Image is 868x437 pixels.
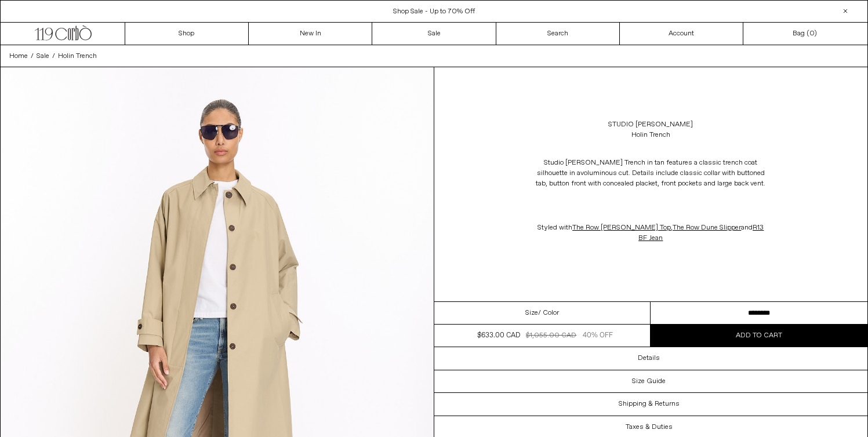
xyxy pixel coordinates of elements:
[809,29,814,38] span: 0
[249,23,372,45] a: New In
[58,51,97,61] a: Holin Trench
[496,23,620,45] a: Search
[536,169,765,188] span: voluminous cut. Details include classic collar with buttoned tab, button front with concealed pla...
[125,23,249,45] a: Shop
[393,7,475,16] a: Shop Sale - Up to 70% Off
[37,51,49,61] a: Sale
[535,152,767,195] p: Studio [PERSON_NAME] Trench in tan features a classic trench coat silhouette in a
[608,119,693,130] a: Studio [PERSON_NAME]
[743,23,867,45] a: Bag ()
[526,330,576,341] div: $1,055.00 CAD
[651,325,867,347] button: Add to cart
[631,130,670,140] div: Holin Trench
[619,400,680,408] h3: Shipping & Returns
[525,308,538,318] span: Size
[632,377,666,385] h3: Size Guide
[736,331,782,340] span: Add to cart
[572,223,671,232] a: The Row [PERSON_NAME] Top
[583,330,613,341] div: 40% OFF
[372,23,496,45] a: Sale
[9,51,28,61] a: Home
[537,223,764,243] span: Styled with , and
[477,330,520,341] div: $633.00 CAD
[31,51,34,61] span: /
[620,23,743,45] a: Account
[809,28,817,39] span: )
[58,52,97,61] span: Holin Trench
[9,52,28,61] span: Home
[538,308,559,318] span: / Color
[638,354,660,362] h3: Details
[37,52,49,61] span: Sale
[673,223,741,232] a: The Row Dune Slipper
[52,51,55,61] span: /
[626,423,673,431] h3: Taxes & Duties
